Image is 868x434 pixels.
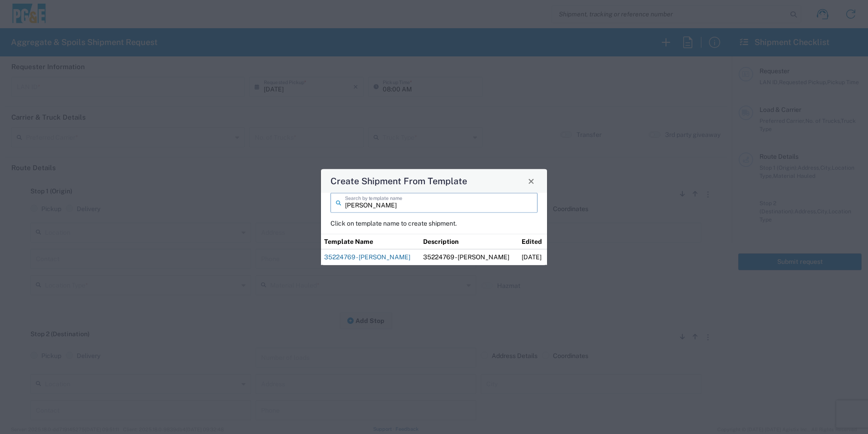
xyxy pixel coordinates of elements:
table: Shipment templates [321,234,547,265]
button: Close [525,175,538,187]
th: Edited [518,234,547,249]
td: [DATE] [518,249,547,265]
th: Description [420,234,519,249]
a: 35224769 - [PERSON_NAME] [324,253,410,261]
h4: Create Shipment From Template [330,174,467,187]
th: Template Name [321,234,420,249]
p: Click on template name to create shipment. [330,219,538,227]
td: 35224769 - [PERSON_NAME] [420,249,519,265]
